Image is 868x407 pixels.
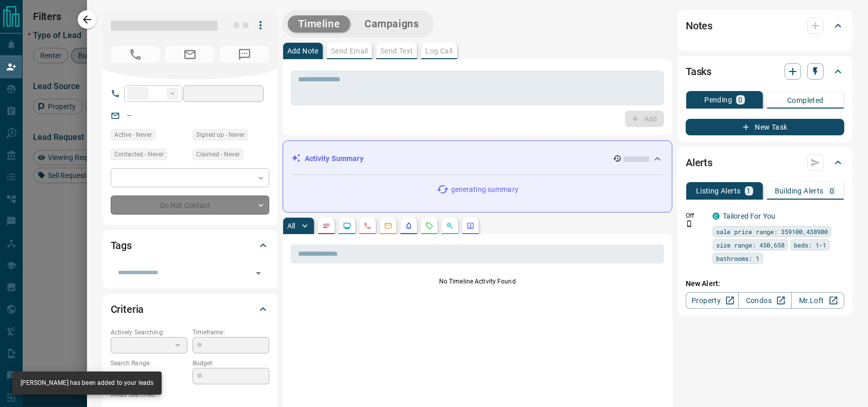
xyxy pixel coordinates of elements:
[384,222,392,230] svg: Emails
[111,46,160,63] span: No Number
[127,111,131,119] a: --
[446,222,454,230] svg: Opportunities
[747,187,751,194] p: 1
[686,17,713,34] h2: Notes
[114,149,164,160] span: Contacted - Never
[220,46,269,63] span: No Number
[363,222,372,230] svg: Calls
[686,13,844,38] div: Notes
[686,63,711,80] h2: Tasks
[305,153,363,164] p: Activity Summary
[713,213,720,220] div: condos.ca
[287,222,296,229] p: All
[287,47,319,55] p: Add Note
[291,277,664,286] p: No Timeline Activity Found
[686,292,739,309] a: Property
[451,184,518,195] p: generating summary
[193,359,269,368] p: Budget:
[193,328,269,337] p: Timeframe:
[111,297,269,322] div: Criteria
[686,220,693,227] svg: Push Notification Only
[354,15,429,32] button: Campaigns
[686,154,713,171] h2: Alerts
[716,253,759,263] span: bathrooms: 1
[251,266,266,280] button: Open
[830,187,834,194] p: 0
[111,301,144,317] h2: Criteria
[111,359,187,368] p: Search Range:
[794,240,826,250] span: beds: 1-1
[114,130,152,140] span: Active - Never
[111,368,187,385] p: -- - --
[775,187,824,194] p: Building Alerts
[704,96,732,103] p: Pending
[111,328,187,337] p: Actively Searching:
[686,211,706,220] p: Off
[716,240,785,250] span: size range: 450,658
[165,46,215,63] span: No Email
[791,292,844,309] a: Mr.Loft
[322,222,331,230] svg: Notes
[738,292,791,309] a: Condos
[686,278,844,289] p: New Alert:
[111,390,269,399] p: Areas Searched:
[288,15,351,32] button: Timeline
[716,226,828,237] span: sale price range: 359100,438900
[196,130,245,140] span: Signed up - Never
[111,196,269,215] div: Do Not Contact
[696,187,741,194] p: Listing Alerts
[686,150,844,175] div: Alerts
[343,222,351,230] svg: Lead Browsing Activity
[425,222,433,230] svg: Requests
[196,149,240,160] span: Claimed - Never
[787,97,824,104] p: Completed
[686,59,844,84] div: Tasks
[686,119,844,135] button: New Task
[738,96,742,103] p: 0
[111,233,269,258] div: Tags
[466,222,475,230] svg: Agent Actions
[291,149,664,168] div: Activity Summary
[405,222,413,230] svg: Listing Alerts
[21,375,153,392] div: [PERSON_NAME] has been added to your leads
[723,212,775,220] a: Tailored For You
[111,237,132,254] h2: Tags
